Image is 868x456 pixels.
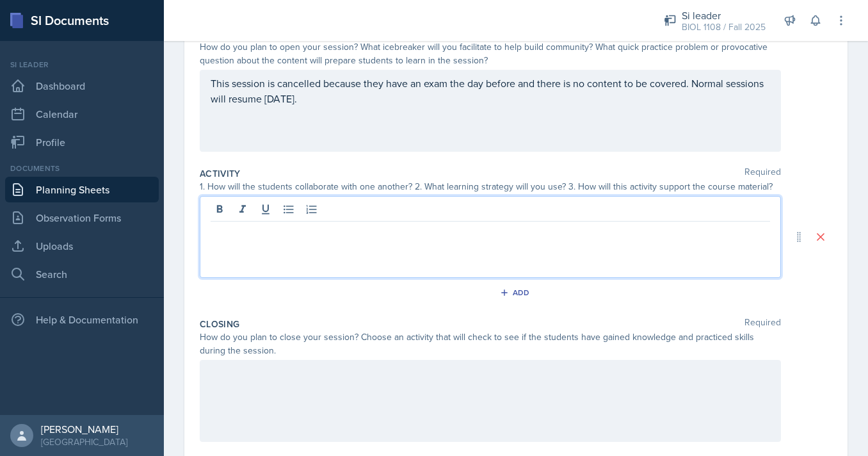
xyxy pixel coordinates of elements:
[41,436,127,448] div: [GEOGRAPHIC_DATA]
[5,101,159,127] a: Calendar
[682,20,766,34] div: BIOL 1108 / Fall 2025
[200,180,781,193] div: 1. How will the students collaborate with one another? 2. What learning strategy will you use? 3....
[5,177,159,202] a: Planning Sheets
[5,129,159,155] a: Profile
[200,167,241,180] label: Activity
[744,167,781,180] span: Required
[744,318,781,330] span: Required
[502,288,530,298] div: Add
[5,233,159,259] a: Uploads
[200,318,239,330] label: Closing
[5,261,159,287] a: Search
[682,8,766,23] div: Si leader
[5,205,159,231] a: Observation Forms
[200,40,781,67] div: How do you plan to open your session? What icebreaker will you facilitate to help build community...
[211,76,770,106] p: This session is cancelled because they have an exam the day before and there is no content to be ...
[5,163,159,174] div: Documents
[41,423,127,436] div: [PERSON_NAME]
[5,59,159,70] div: Si leader
[200,330,781,357] div: How do you plan to close your session? Choose an activity that will check to see if the students ...
[495,283,537,302] button: Add
[5,73,159,99] a: Dashboard
[5,307,159,332] div: Help & Documentation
